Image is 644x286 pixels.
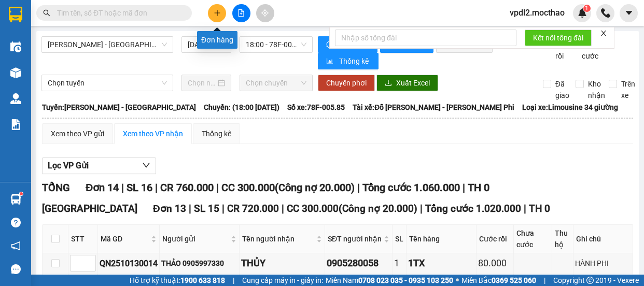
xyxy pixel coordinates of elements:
td: 0905280058 [325,253,393,274]
button: downloadXuất Excel [376,75,438,91]
span: | [282,203,284,214]
div: 80.000 [478,256,512,270]
strong: 0369 525 060 [492,276,536,284]
td: QN2510130014 [98,253,160,274]
span: [GEOGRAPHIC_DATA] [42,203,137,214]
div: QN2510130014 [100,257,158,270]
img: solution-icon [10,119,21,130]
input: Chọn ngày [188,77,216,89]
b: Tuyến: [PERSON_NAME] - [GEOGRAPHIC_DATA] [42,103,196,111]
span: | [155,181,158,194]
span: vpdl2.mocthao [501,6,573,19]
span: ) [414,203,417,214]
span: Chọn chuyến [246,75,306,91]
button: Kết nối tổng đài [525,30,592,46]
span: Cung cấp máy in - giấy in: [242,275,323,286]
span: Xuất Excel [396,77,430,89]
span: question-circle [11,218,21,227]
div: THỦY [241,256,323,270]
sup: 1 [20,192,23,195]
span: ( [275,181,278,194]
img: warehouse-icon [10,194,21,205]
span: | [544,275,545,286]
span: | [524,203,526,214]
span: SĐT người nhận [328,233,382,245]
span: Chọn tuyến [48,75,167,91]
img: warehouse-icon [10,67,21,78]
img: icon-new-feature [578,8,587,18]
span: Chuyến: (18:00 [DATE]) [204,102,279,113]
th: Cước rồi [477,225,514,253]
span: Số xe: 78F-005.85 [287,102,345,113]
div: Đơn hàng [197,31,237,49]
div: 1TX [408,256,474,270]
sup: 1 [583,5,591,12]
span: ( [339,203,342,214]
span: Lọc VP Gửi [48,159,89,172]
input: Nhập số tổng đài [335,30,516,46]
span: down [142,161,150,169]
span: Tổng cước 1.020.000 [425,203,521,214]
button: aim [256,4,274,22]
span: Miền Nam [326,275,453,286]
span: CR 760.000 [160,181,214,194]
span: notification [11,241,21,251]
span: TỔNG [42,181,70,194]
button: plus [208,4,226,22]
span: | [357,181,360,194]
span: download [385,79,392,88]
span: close [600,30,607,37]
button: file-add [232,4,250,22]
span: 1 [585,5,589,12]
img: logo-vxr [9,7,22,22]
span: TH 0 [468,181,489,194]
span: Kho nhận [584,78,609,101]
span: Tên người nhận [242,233,314,245]
span: search [43,9,50,17]
th: Ghi chú [573,225,633,253]
div: HÀNH PHI [575,258,631,269]
span: | [463,181,465,194]
span: | [233,275,234,286]
button: Lọc VP Gửi [42,158,156,174]
span: caret-down [624,8,634,18]
img: warehouse-icon [10,41,21,52]
div: Thống kê [202,128,231,139]
span: copyright [586,277,594,284]
span: ⚪️ [456,278,459,282]
span: Người gửi [162,233,229,245]
div: 1 [394,256,404,270]
span: Đơn 13 [153,203,186,214]
div: THẢO 0905997330 [161,258,237,269]
span: Quy Nhơn - Đà Lạt [48,37,167,52]
span: Miền Bắc [461,275,536,286]
th: Thu hộ [552,225,573,253]
span: message [11,264,21,274]
span: Đơn 14 [86,181,119,194]
span: Mã GD [101,233,149,245]
button: caret-down [620,4,638,22]
span: TH 0 [529,203,550,214]
strong: 1900 633 818 [180,276,225,284]
span: | [222,203,225,214]
span: | [420,203,423,214]
span: Tài xế: Đỗ [PERSON_NAME] - [PERSON_NAME] Phi [353,102,514,113]
span: CC 300.000 [221,181,275,194]
button: syncLàm mới [318,36,377,53]
span: plus [214,9,221,17]
img: warehouse-icon [10,93,21,104]
span: Tổng cước 1.060.000 [362,181,460,194]
span: Công nợ 20.000 [278,181,351,194]
span: SL 15 [194,203,219,214]
strong: 0708 023 035 - 0935 103 250 [358,276,453,284]
th: STT [68,225,98,253]
span: Kết nối tổng đài [533,32,583,44]
span: Đã giao [551,78,573,101]
div: 0905280058 [327,256,390,270]
th: SL [393,225,407,253]
button: Chuyển phơi [318,75,375,91]
span: bar-chart [326,58,335,66]
th: Chưa cước [514,225,552,253]
span: aim [261,9,269,17]
span: CR 720.000 [227,203,279,214]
